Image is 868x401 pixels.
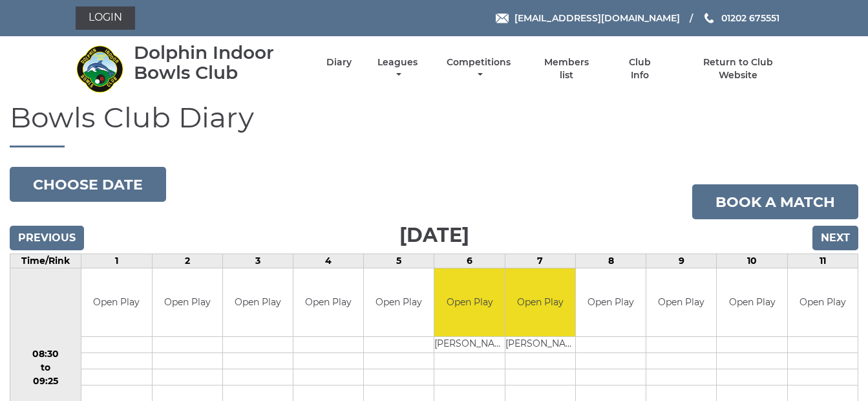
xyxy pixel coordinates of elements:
td: Open Play [576,268,646,336]
a: Book a match [692,184,858,219]
button: Choose date [10,167,166,202]
td: Open Play [153,268,222,336]
input: Next [812,226,858,250]
img: Email [496,14,509,23]
a: Phone us 01202 675551 [703,11,779,25]
a: Diary [326,56,352,69]
td: Open Play [646,268,716,336]
td: 1 [81,254,152,268]
td: Open Play [717,268,787,336]
a: Return to Club Website [683,56,792,81]
td: 9 [646,254,717,268]
td: Open Play [364,268,434,336]
td: 11 [787,254,858,268]
td: Open Play [434,268,504,336]
a: Members list [536,56,596,81]
a: Email [EMAIL_ADDRESS][DOMAIN_NAME] [496,11,680,25]
td: Open Play [788,268,858,336]
td: [PERSON_NAME] [505,336,575,352]
h1: Bowls Club Diary [10,102,858,147]
span: [EMAIL_ADDRESS][DOMAIN_NAME] [514,12,680,24]
a: Competitions [444,56,514,81]
td: Open Play [505,268,575,336]
td: Time/Rink [10,254,81,268]
img: Phone us [704,13,714,23]
td: 4 [293,254,364,268]
a: Login [76,6,135,30]
span: 01202 675551 [721,12,779,24]
td: 8 [575,254,646,268]
img: Dolphin Indoor Bowls Club [76,45,124,93]
td: 6 [434,254,505,268]
td: 10 [717,254,787,268]
div: Dolphin Indoor Bowls Club [134,43,304,83]
a: Leagues [374,56,421,81]
td: 7 [505,254,575,268]
td: Open Play [81,268,151,336]
td: Open Play [293,268,363,336]
a: Club Info [619,56,661,81]
td: 2 [152,254,222,268]
td: 5 [364,254,434,268]
td: 3 [222,254,293,268]
td: [PERSON_NAME] [434,336,504,352]
input: Previous [10,226,84,250]
td: Open Play [223,268,293,336]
